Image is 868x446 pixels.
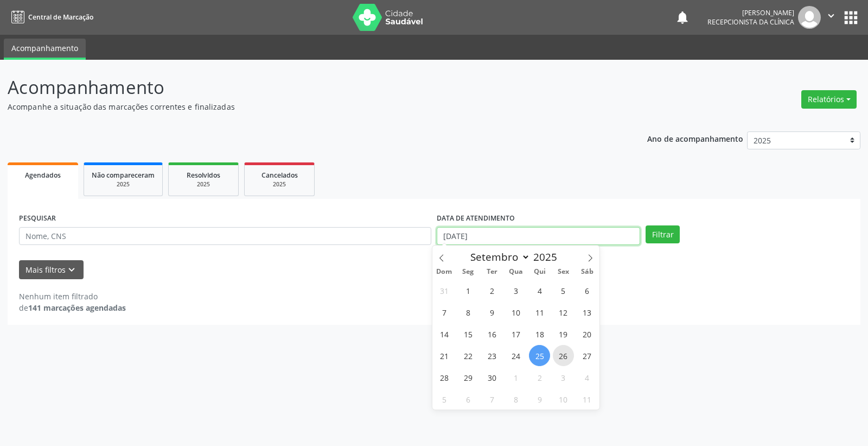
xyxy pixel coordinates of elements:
div: 2025 [252,180,307,189]
span: Setembro 21, 2025 [433,345,455,366]
span: Outubro 2, 2025 [529,367,550,388]
div: [PERSON_NAME] [707,8,794,17]
span: Ter [480,268,504,275]
span: Setembro 17, 2025 [505,323,526,344]
span: Setembro 5, 2025 [553,280,574,301]
span: Setembro 12, 2025 [553,301,574,323]
span: Outubro 3, 2025 [553,367,574,388]
span: Setembro 4, 2025 [529,280,550,301]
span: Setembro 20, 2025 [577,323,598,344]
span: Setembro 30, 2025 [481,367,502,388]
label: DATA DE ATENDIMENTO [437,210,515,227]
span: Outubro 8, 2025 [505,388,526,410]
span: Setembro 24, 2025 [505,345,526,366]
span: Recepcionista da clínica [707,17,794,27]
i:  [825,10,837,22]
div: 2025 [176,180,231,189]
span: Resolvidos [187,171,220,180]
strong: 141 marcações agendadas [28,303,126,313]
i: keyboard_arrow_down [66,264,78,276]
span: Sex [552,268,576,275]
span: Qua [504,268,528,275]
span: Setembro 16, 2025 [481,323,502,344]
span: Setembro 11, 2025 [529,301,550,323]
span: Setembro 18, 2025 [529,323,550,344]
span: Outubro 10, 2025 [553,388,574,410]
span: Setembro 7, 2025 [433,301,455,323]
span: Setembro 23, 2025 [481,345,502,366]
span: Setembro 1, 2025 [457,280,478,301]
span: Sáb [576,268,599,275]
button: notifications [675,10,690,25]
span: Setembro 13, 2025 [577,301,598,323]
div: de [19,302,126,313]
span: Outubro 4, 2025 [577,367,598,388]
label: PESQUISAR [19,210,56,227]
span: Outubro 6, 2025 [457,388,478,410]
span: Setembro 8, 2025 [457,301,478,323]
span: Agosto 31, 2025 [433,280,455,301]
span: Setembro 3, 2025 [505,280,526,301]
a: Central de Marcação [8,8,93,26]
span: Não compareceram [92,171,155,180]
span: Qui [528,268,552,275]
span: Setembro 28, 2025 [433,367,455,388]
input: Selecione um intervalo [437,227,640,246]
span: Cancelados [261,171,298,180]
span: Outubro 7, 2025 [481,388,502,410]
button:  [821,6,841,29]
button: Filtrar [646,225,680,244]
span: Setembro 2, 2025 [481,280,502,301]
button: Relatórios [801,90,857,109]
a: Acompanhamento [4,39,86,60]
span: Dom [432,268,456,275]
span: Setembro 9, 2025 [481,301,502,323]
span: Setembro 27, 2025 [577,345,598,366]
input: Nome, CNS [19,227,431,246]
span: Setembro 25, 2025 [529,345,550,366]
span: Setembro 29, 2025 [457,367,478,388]
span: Outubro 1, 2025 [505,367,526,388]
span: Setembro 6, 2025 [577,280,598,301]
span: Central de Marcação [28,12,93,22]
button: Mais filtroskeyboard_arrow_down [19,260,84,279]
div: 2025 [92,180,155,189]
span: Setembro 15, 2025 [457,323,478,344]
span: Outubro 11, 2025 [577,388,598,410]
span: Setembro 19, 2025 [553,323,574,344]
span: Setembro 10, 2025 [505,301,526,323]
input: Year [530,250,566,264]
span: Setembro 26, 2025 [553,345,574,366]
p: Acompanhe a situação das marcações correntes e finalizadas [8,101,604,112]
span: Outubro 5, 2025 [433,388,455,410]
p: Acompanhamento [8,74,604,101]
div: Nenhum item filtrado [19,291,126,302]
span: Setembro 22, 2025 [457,345,478,366]
button: apps [841,8,860,27]
span: Setembro 14, 2025 [433,323,455,344]
img: img [798,6,821,29]
p: Ano de acompanhamento [647,131,743,145]
span: Outubro 9, 2025 [529,388,550,410]
span: Seg [456,268,480,275]
select: Month [465,249,531,265]
span: Agendados [25,171,61,180]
